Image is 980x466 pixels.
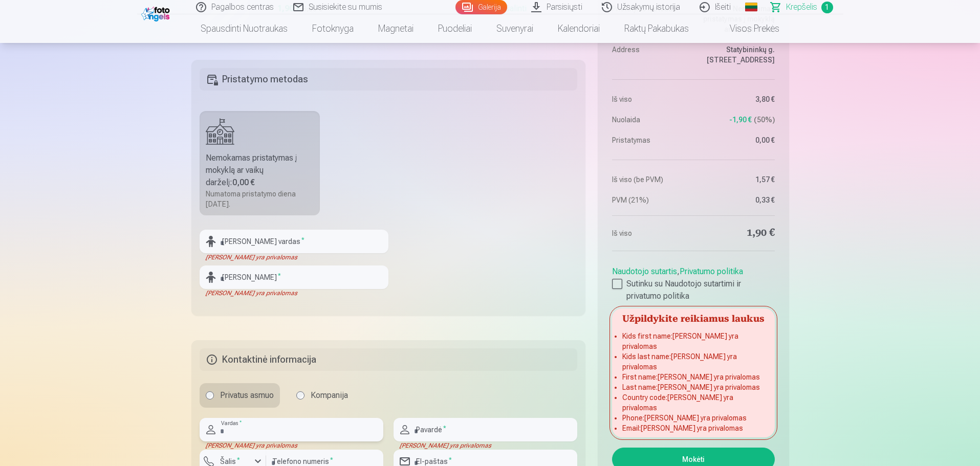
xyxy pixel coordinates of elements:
input: Kompanija [296,391,304,400]
a: Fotoknyga [300,14,366,43]
div: [PERSON_NAME] yra privalomas [200,289,388,297]
dt: Iš viso (be PVM) [612,174,688,185]
a: Raktų pakabukas [612,14,701,43]
label: Sutinku su Naudotojo sutartimi ir privatumo politika [612,278,774,302]
li: Phone : [PERSON_NAME] yra privalomas [622,413,764,423]
li: Last name : [PERSON_NAME] yra privalomas [622,382,764,392]
label: Kompanija [290,383,354,408]
span: -1,90 € [729,115,752,125]
dd: 0,33 € [699,195,775,205]
dd: Statybininkų g. [STREET_ADDRESS] [699,45,775,65]
span: Krepšelis [786,1,817,13]
h5: Pristatymo metodas [200,68,578,91]
img: /fa2 [141,4,172,21]
input: Privatus asmuo [206,391,214,400]
div: , [612,261,774,302]
dt: Nuolaida [612,115,688,125]
dd: 1,57 € [699,174,775,185]
div: [PERSON_NAME] yra privalomas [394,441,577,450]
div: Nemokamas pristatymas į mokyklą ar vaikų darželį : [206,152,314,189]
dd: 1,90 € [699,226,775,240]
a: Suvenyrai [484,14,546,43]
a: Puodeliai [426,14,484,43]
dd: 0,00 € [699,135,775,145]
dt: PVM (21%) [612,195,688,205]
dt: Iš viso [612,226,688,240]
li: Country code : [PERSON_NAME] yra privalomas [622,392,764,413]
a: Kalendoriai [546,14,612,43]
h5: Kontaktinė informacija [200,348,578,371]
a: Magnetai [366,14,426,43]
span: 1 [821,2,833,13]
dt: Address [612,45,688,65]
li: Email : [PERSON_NAME] yra privalomas [622,423,764,433]
li: Kids last name : [PERSON_NAME] yra privalomas [622,351,764,372]
div: [PERSON_NAME] yra privalomas [200,253,388,261]
dt: Pristatymas [612,135,688,145]
b: 0,00 € [232,177,255,187]
span: 50 % [754,115,775,125]
a: Spausdinti nuotraukas [188,14,300,43]
h5: Užpildykite reikiamus laukus [612,308,774,327]
li: Kids first name : [PERSON_NAME] yra privalomas [622,331,764,351]
a: Privatumo politika [680,267,743,276]
dd: 3,80 € [699,94,775,104]
div: [PERSON_NAME] yra privalomas [200,441,383,450]
dt: Iš viso [612,94,688,104]
a: Naudotojo sutartis [612,267,677,276]
li: First name : [PERSON_NAME] yra privalomas [622,372,764,382]
a: Visos prekės [701,14,792,43]
div: Numatoma pristatymo diena [DATE]. [206,189,314,209]
label: Privatus asmuo [200,383,280,408]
